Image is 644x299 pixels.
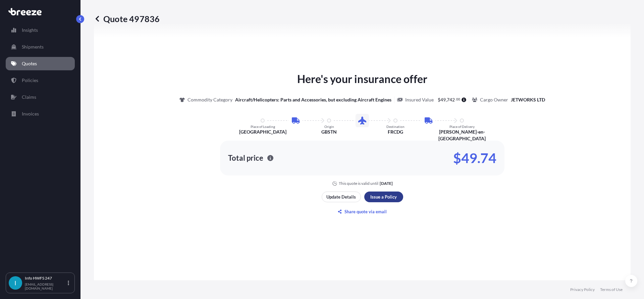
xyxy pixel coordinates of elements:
p: Cargo Owner [480,96,508,103]
p: Destination [386,125,405,129]
p: Insured Value [405,96,434,103]
button: Issue a Policy [364,192,403,202]
button: Share quote via email [322,206,403,217]
span: , [446,97,447,102]
p: GBSTN [321,129,337,135]
p: $49.74 [453,153,496,163]
p: Invoices [22,110,39,117]
p: Shipments [22,44,44,50]
span: 00 [456,98,460,100]
span: I [14,280,16,286]
p: Commodity Category [187,96,232,103]
p: Total price [228,155,263,161]
a: Claims [6,90,75,104]
p: Quote 497836 [94,13,160,24]
p: Claims [22,94,36,100]
p: Policies [22,77,38,84]
p: [EMAIL_ADDRESS][DOMAIN_NAME] [25,282,66,290]
p: Place of Delivery [449,125,475,129]
span: 742 [447,97,455,102]
p: Insights [22,27,38,33]
a: Insights [6,23,75,37]
p: Place of Loading [251,125,275,129]
p: Quotes [22,60,37,67]
a: Privacy Policy [570,287,595,292]
p: Here's your insurance offer [297,71,427,87]
a: Invoices [6,107,75,121]
p: Origin [324,125,334,129]
button: Update Details [322,192,361,202]
p: [GEOGRAPHIC_DATA] [239,129,286,135]
p: [DATE] [380,181,393,186]
p: Info HWFS 247 [25,276,66,281]
p: This quote is valid until [339,181,378,186]
a: Quotes [6,57,75,70]
p: FRCDG [388,129,403,135]
p: JETWORKS LTD [511,96,545,103]
span: . [455,98,456,100]
span: $ [438,97,440,102]
p: Share quote via email [344,208,387,215]
a: Shipments [6,40,75,54]
p: Update Details [326,194,356,200]
p: Aircraft/Helicopters: Parts and Accessories, but excluding Aircraft Engines [235,96,391,103]
p: [PERSON_NAME]-en-[GEOGRAPHIC_DATA] [428,129,496,142]
span: 49 [440,97,446,102]
p: Issue a Policy [370,194,397,200]
a: Terms of Use [600,287,623,292]
a: Policies [6,74,75,87]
